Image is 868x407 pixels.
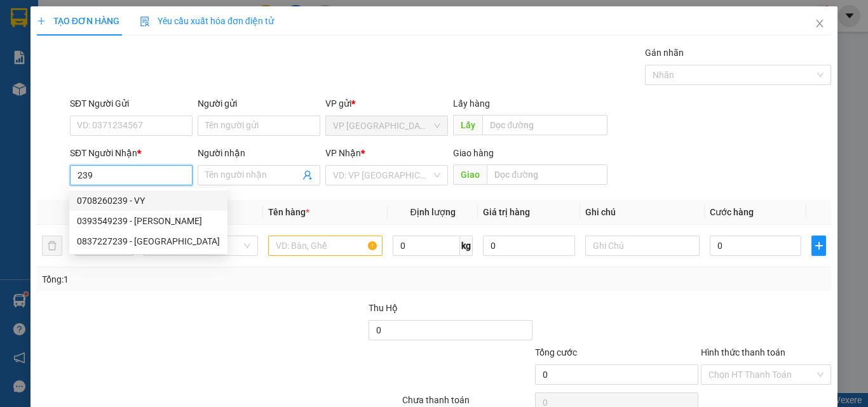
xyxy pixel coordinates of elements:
[77,214,220,228] div: 0393549239 - [PERSON_NAME]
[460,236,473,256] span: kg
[482,115,607,135] input: Dọc đường
[535,347,577,357] span: Tổng cước
[107,48,175,58] b: [DOMAIN_NAME]
[69,211,227,231] div: 0393549239 - KIM
[453,115,482,135] span: Lấy
[69,231,227,251] div: 0837227239 - CHI PHUONG
[325,97,448,110] div: VP gửi
[710,207,754,217] span: Cước hàng
[333,116,440,135] span: VP Sài Gòn
[107,60,175,76] li: (c) 2017
[302,170,313,180] span: user-add
[812,241,825,251] span: plus
[198,146,320,160] div: Người nhận
[37,16,119,26] span: TẠO ĐƠN HÀNG
[453,148,494,158] span: Giao hàng
[82,18,122,122] b: BIÊN NHẬN GỬI HÀNG HÓA
[487,164,607,185] input: Dọc đường
[268,236,383,256] input: VD: Bàn, Ghế
[268,207,309,217] span: Tên hàng
[198,97,320,110] div: Người gửi
[37,17,46,25] span: plus
[483,207,530,217] span: Giá trị hàng
[453,164,487,185] span: Giao
[77,234,220,248] div: 0837227239 - [GEOGRAPHIC_DATA]
[802,6,837,42] button: Close
[325,148,361,158] span: VP Nhận
[483,236,574,256] input: 0
[645,48,684,58] label: Gán nhãn
[70,97,193,110] div: SĐT Người Gửi
[585,236,700,256] input: Ghi Chú
[42,236,62,256] button: delete
[453,98,490,109] span: Lấy hàng
[410,207,455,217] span: Định lượng
[140,16,274,26] span: Yêu cầu xuất hóa đơn điện tử
[369,303,398,313] span: Thu Hộ
[140,17,150,27] img: icon
[811,236,826,256] button: plus
[701,347,785,357] label: Hình thức thanh toán
[16,82,72,142] b: [PERSON_NAME]
[69,190,227,211] div: 0708260239 - VY
[138,16,168,46] img: logo.jpg
[70,146,193,160] div: SĐT Người Nhận
[580,200,705,225] th: Ghi chú
[42,272,336,286] div: Tổng: 1
[815,18,825,29] span: close
[77,194,220,208] div: 0708260239 - VY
